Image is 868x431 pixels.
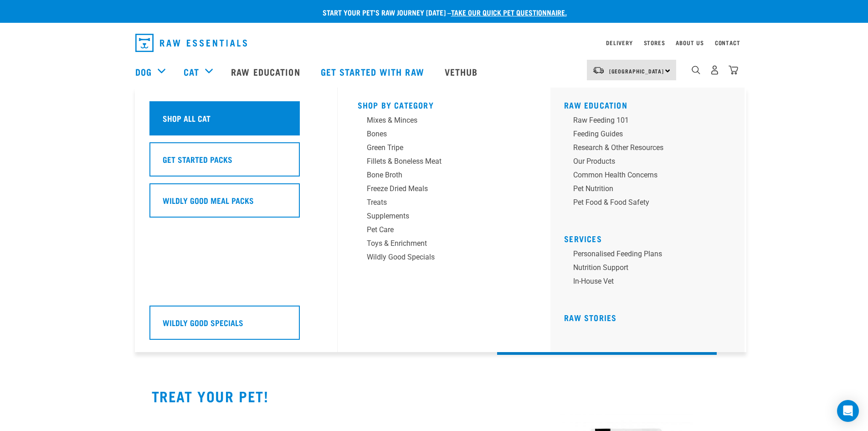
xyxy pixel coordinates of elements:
[163,153,232,165] h5: Get Started Packs
[564,129,737,142] a: Feeding Guides
[715,41,740,44] a: Contact
[367,197,509,208] div: Treats
[573,129,715,140] div: Feeding Guides
[135,65,152,78] a: Dog
[358,170,531,183] a: Bone Broth
[163,194,254,206] h5: Wildly Good Meal Packs
[573,142,715,153] div: Research & Other Resources
[564,234,737,241] h5: Services
[222,53,311,90] a: Raw Education
[837,400,859,422] div: Open Intercom Messenger
[609,69,664,73] span: [GEOGRAPHIC_DATA]
[573,170,715,181] div: Common Health Concerns
[358,238,531,252] a: Toys & Enrichment
[564,156,737,170] a: Our Products
[564,183,737,197] a: Pet Nutrition
[592,66,605,74] img: van-moving.png
[451,10,567,14] a: take our quick pet questionnaire.
[436,53,489,90] a: Vethub
[149,101,323,142] a: Shop All Cat
[184,65,199,78] a: Cat
[149,142,323,183] a: Get Started Packs
[367,142,509,153] div: Green Tripe
[564,315,616,320] a: Raw Stories
[367,129,509,140] div: Bones
[367,156,509,167] div: Fillets & Boneless Meat
[358,197,531,211] a: Treats
[367,115,509,126] div: Mixes & Minces
[710,65,719,75] img: user.png
[358,100,531,108] h5: Shop By Category
[358,129,531,142] a: Bones
[564,276,737,290] a: In-house vet
[163,112,211,124] h5: Shop All Cat
[564,142,737,156] a: Research & Other Resources
[564,262,737,276] a: Nutrition Support
[573,115,715,126] div: Raw Feeding 101
[367,170,509,181] div: Bone Broth
[564,115,737,129] a: Raw Feeding 101
[135,34,247,52] img: Raw Essentials Logo
[606,41,632,44] a: Delivery
[152,388,717,404] h2: TREAT YOUR PET!
[128,30,740,56] nav: dropdown navigation
[358,156,531,170] a: Fillets & Boneless Meat
[644,41,665,44] a: Stores
[573,197,715,208] div: Pet Food & Food Safety
[676,41,704,44] a: About Us
[358,211,531,224] a: Supplements
[358,115,531,129] a: Mixes & Minces
[312,53,436,90] a: Get started with Raw
[573,183,715,194] div: Pet Nutrition
[367,238,509,249] div: Toys & Enrichment
[149,306,323,347] a: Wildly Good Specials
[149,183,323,224] a: Wildly Good Meal Packs
[692,66,700,74] img: home-icon-1@2x.png
[358,142,531,156] a: Green Tripe
[573,156,715,167] div: Our Products
[367,224,509,235] div: Pet Care
[163,317,243,328] h5: Wildly Good Specials
[367,252,509,263] div: Wildly Good Specials
[564,103,627,107] a: Raw Education
[564,249,737,262] a: Personalised Feeding Plans
[358,183,531,197] a: Freeze Dried Meals
[367,183,509,194] div: Freeze Dried Meals
[367,211,509,222] div: Supplements
[564,170,737,183] a: Common Health Concerns
[358,224,531,238] a: Pet Care
[358,252,531,265] a: Wildly Good Specials
[564,197,737,211] a: Pet Food & Food Safety
[729,65,738,75] img: home-icon@2x.png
